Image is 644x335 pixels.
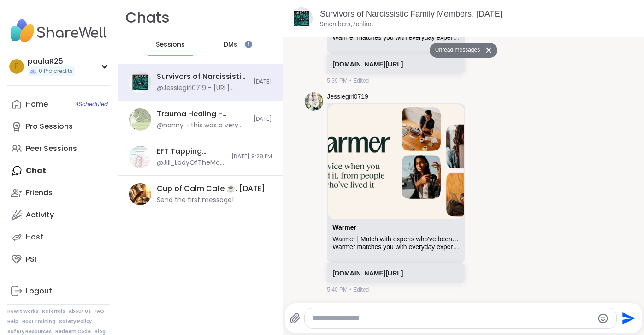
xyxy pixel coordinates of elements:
[28,56,75,66] div: paulaR25
[26,232,43,242] div: Host
[353,77,369,85] span: Edited
[69,308,91,315] a: About Us
[95,308,104,315] a: FAQ
[157,72,248,82] div: Survivors of Narcissistic Family Members, [DATE]
[157,121,248,130] div: @nanny - this was a very informative session, I learned a lot
[7,248,110,270] a: PSI
[125,7,170,28] h1: Chats
[254,115,272,123] span: [DATE]
[290,7,313,30] img: Survivors of Narcissistic Family Members, Sep 09
[312,314,594,323] textarea: Type your message
[157,196,234,205] div: Send the first message!
[328,104,464,219] img: Warmer | Match with experts who've been there
[7,329,52,335] a: Safety Resources
[7,204,110,226] a: Activity
[327,286,348,294] span: 5:40 PM
[7,226,110,248] a: Host
[7,280,110,302] a: Logout
[129,146,151,168] img: EFT Tapping Wednesday Practice, Sep 10
[157,84,248,93] div: @Jessiegirl0719 - [URL][DOMAIN_NAME]
[597,313,609,324] button: Emoji picker
[349,77,351,85] span: •
[42,308,65,315] a: Referrals
[254,78,272,86] span: [DATE]
[7,15,110,47] img: ShareWell Nav Logo
[327,92,368,102] a: Jessiegirl0719
[7,308,38,315] a: How It Works
[617,308,638,329] button: Send
[55,329,91,335] a: Redeem Code
[129,71,151,93] img: Survivors of Narcissistic Family Members, Sep 09
[7,318,18,325] a: Help
[353,286,369,294] span: Edited
[26,188,53,198] div: Friends
[157,109,248,119] div: Trauma Healing - Nervous System Regulation, [DATE]
[26,254,36,264] div: PSI
[349,286,351,294] span: •
[26,144,77,154] div: Peer Sessions
[157,158,226,167] div: @Jill_LadyOfTheMountain - Host Announcement: Sorry i had to change the time to one hour earlier t...
[7,182,110,204] a: Friends
[305,92,323,111] img: https://sharewell-space-live.sfo3.digitaloceanspaces.com/user-generated/3602621c-eaa5-4082-863a-9...
[157,146,226,156] div: EFT Tapping [DATE] Practice, [DATE]
[332,34,460,42] div: Warmer matches you with everyday experts who have experienced exactly what you're going through, ...
[14,60,19,72] span: p
[231,153,272,161] span: [DATE] 9:28 PM
[26,210,54,220] div: Activity
[7,93,110,115] a: Home4Scheduled
[332,60,403,68] a: [DOMAIN_NAME][URL]
[95,329,106,335] a: Blog
[157,184,265,194] div: Cup of Calm Cafe ☕️, [DATE]
[224,40,237,49] span: DMs
[332,235,460,243] div: Warmer | Match with experts who've been there
[156,40,185,49] span: Sessions
[320,9,502,18] a: Survivors of Narcissistic Family Members, [DATE]
[22,318,55,325] a: Host Training
[26,286,52,296] div: Logout
[7,138,110,160] a: Peer Sessions
[320,20,373,29] p: 9 members, 7 online
[430,43,483,58] button: Unread messages
[327,77,348,85] span: 5:39 PM
[129,108,151,131] img: Trauma Healing - Nervous System Regulation, Sep 09
[7,115,110,138] a: Pro Sessions
[332,224,356,231] a: Attachment
[59,318,92,325] a: Safety Policy
[129,183,151,205] img: Cup of Calm Cafe ☕️, Sep 10
[75,101,108,108] span: 4 Scheduled
[245,41,252,48] iframe: Spotlight
[26,121,73,132] div: Pro Sessions
[39,67,73,75] span: 0 Pro credits
[332,243,460,251] div: Warmer matches you with everyday experts who have experienced exactly what you're going through, ...
[26,99,48,109] div: Home
[332,269,403,277] a: [DOMAIN_NAME][URL]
